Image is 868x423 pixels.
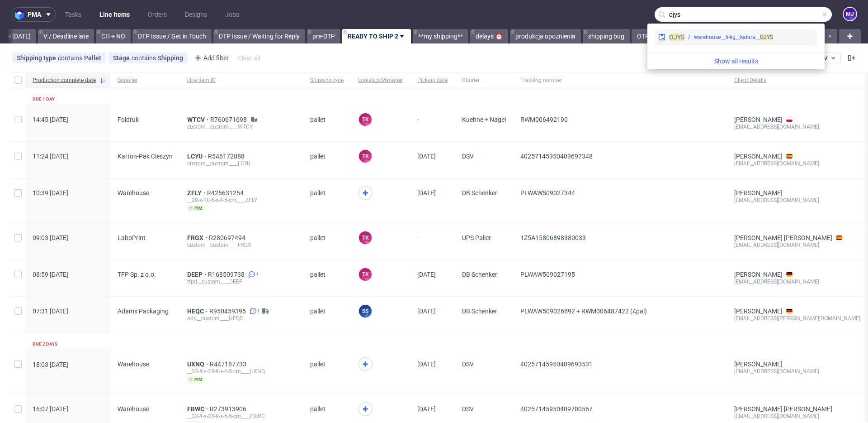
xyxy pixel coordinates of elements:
span: 40257145950409693531 [520,361,593,368]
a: [PERSON_NAME] [734,116,783,123]
a: UXNQ [187,361,210,368]
div: custom__custom____WTCV [187,123,296,130]
span: OJYS [669,34,684,41]
span: 40257145950409700567 [520,405,593,413]
button: pma [11,7,56,22]
div: [EMAIL_ADDRESS][DOMAIN_NAME] [734,160,860,167]
span: [DATE] [417,361,436,368]
span: [DATE] [417,308,436,315]
a: Orders [142,7,172,22]
a: Show all results [651,57,821,66]
span: [DATE] [417,271,436,278]
a: Jobs [220,7,245,22]
a: 1 [246,271,259,278]
span: Stage [113,54,132,62]
div: [EMAIL_ADDRESS][DOMAIN_NAME] [734,413,860,420]
span: - [417,116,448,130]
span: Foldruk [118,116,139,123]
a: FRGX [187,234,209,241]
a: [PERSON_NAME] [PERSON_NAME] [734,405,832,413]
span: Shipping type [17,54,58,62]
span: 08:59 [DATE] [33,271,68,278]
span: pallet [310,234,344,249]
span: DB Schenker [462,308,506,322]
a: [PERSON_NAME] [734,189,783,197]
div: Clear all [236,52,262,64]
a: CH + NO [96,29,131,43]
span: Warehouse [118,189,149,197]
span: [DATE] [417,153,436,160]
span: Kuehne + Nagel [462,116,506,130]
span: pallet [310,361,344,383]
a: DTP Issue / Waiting for Reply [213,29,305,43]
span: pim [187,205,204,212]
a: R546172888 [208,153,246,160]
div: Pallet [84,54,101,62]
a: R760671698 [210,116,249,123]
span: Courier [462,77,506,84]
span: WTCV [187,116,210,123]
span: pallet [310,308,344,322]
a: R280697494 [209,234,247,241]
div: Due 2 days [33,341,57,348]
span: Warehouse [118,405,149,413]
span: 07:31 [DATE] [33,308,68,315]
div: custom__custom____LCYU [187,160,296,167]
a: ZFLY [187,189,207,197]
a: 1 [248,308,260,315]
figcaption: TK [359,113,372,126]
span: pma [28,11,41,18]
div: __33-4-x-23-9-x-6-5-cm____UXNQ [187,368,296,375]
span: 1 [257,308,260,315]
a: R425631254 [207,189,245,197]
div: tfpd__custom____DEEP [187,278,296,285]
a: OTP - delays [632,29,677,43]
span: FBWC [187,405,210,413]
figcaption: MJ [844,8,856,20]
div: [EMAIL_ADDRESS][DOMAIN_NAME] [734,368,860,375]
a: R168509738 [208,271,246,278]
span: [DATE] [417,405,436,413]
a: R447187733 [210,361,248,368]
div: [EMAIL_ADDRESS][DOMAIN_NAME] [734,278,860,285]
span: R273913906 [210,405,248,413]
div: __20-x-10-5-x-4-5-cm____ZFLY [187,197,296,204]
a: produkcja opoznienia [510,29,581,43]
a: HEQC [187,308,209,315]
a: V / Deadline late [38,29,94,43]
a: pre-DTP [307,29,340,43]
span: 16:07 [DATE] [33,405,68,413]
span: Line item ID [187,77,296,84]
span: pallet [310,116,344,130]
span: DB Schenker [462,189,506,212]
span: 10:39 [DATE] [33,189,68,197]
span: Client Details [734,77,860,84]
a: [PERSON_NAME] [734,308,783,315]
a: [PERSON_NAME] [734,153,783,160]
a: LCYU [187,153,208,160]
a: [PERSON_NAME] [734,271,783,278]
span: pallet [310,271,344,285]
span: 18:03 [DATE] [33,361,68,368]
span: OJYS [760,34,773,40]
span: Logistics Manager [358,77,403,84]
span: RWM006492190 [520,116,568,123]
div: [EMAIL_ADDRESS][DOMAIN_NAME] [734,123,860,130]
a: READY TO SHIP 2 [342,29,411,43]
a: DTP Issue / Get in Touch [132,29,212,43]
a: R950459395 [209,308,248,315]
div: __33-4-x-23-9-x-6-5-cm____FBWC [187,413,296,420]
a: delays ⏰ [470,29,508,43]
span: contains [58,54,84,62]
span: pim [187,376,204,383]
figcaption: TK [359,150,372,163]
